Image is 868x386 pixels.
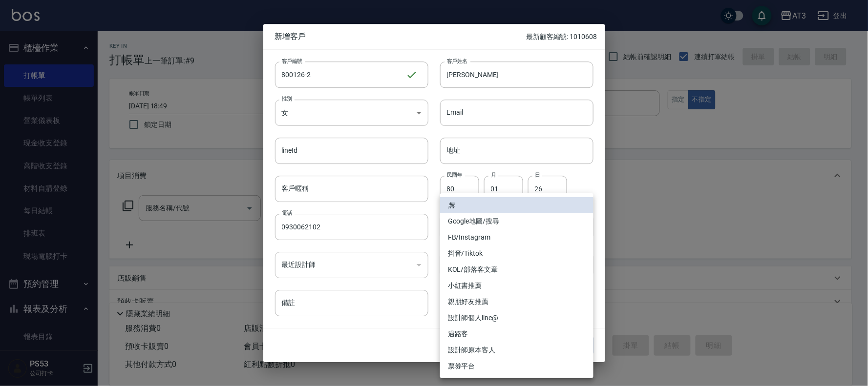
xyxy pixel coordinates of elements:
[440,229,593,245] li: FB/Instagram
[440,326,593,342] li: 過路客
[448,200,455,210] em: 無
[440,342,593,358] li: 設計師原本客人
[440,358,593,374] li: 票券平台
[440,245,593,262] li: 抖音/Tiktok
[440,294,593,310] li: 親朋好友推薦
[440,262,593,278] li: KOL/部落客文章
[440,213,593,229] li: Google地圖/搜尋
[440,310,593,326] li: 設計師個人line@
[440,278,593,294] li: 小紅書推薦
